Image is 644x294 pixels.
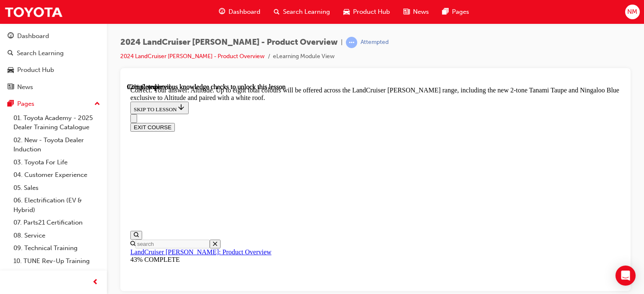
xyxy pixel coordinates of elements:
a: 10. TUNE Rev-Up Training [10,255,104,268]
button: Pages [3,96,104,112]
div: Dashboard [17,31,49,41]
div: 43% COMPLETE [3,173,493,180]
a: 08. Service [10,229,104,242]
span: guage-icon [219,7,225,17]
span: SKIP TO LESSON [7,23,58,29]
a: 03. Toyota For Life [10,156,104,169]
a: 09. Technical Training [10,242,104,255]
a: 04. Customer Experience [10,169,104,182]
a: Product Hub [3,62,104,78]
a: news-iconNews [397,3,436,20]
div: Pages [17,99,34,109]
a: 06. Electrification (EV & Hybrid) [10,194,104,216]
span: News [413,7,429,17]
span: | [341,38,343,47]
div: Search Learning [17,49,64,58]
a: LandCruiser [PERSON_NAME]: Product Overview [3,165,144,172]
button: DashboardSearch LearningProduct HubNews [3,27,104,96]
div: Open Intercom Messenger [615,266,636,286]
span: Pages [452,7,469,17]
span: Dashboard [229,7,260,17]
span: search-icon [274,7,280,17]
div: News [17,82,33,92]
span: NM [627,7,637,17]
a: All Pages [10,267,104,280]
span: car-icon [8,66,14,74]
span: search-icon [8,50,13,57]
span: pages-icon [8,100,14,108]
button: EXIT COURSE [3,40,48,49]
a: 05. Sales [10,182,104,194]
a: Search Learning [3,46,104,61]
a: guage-iconDashboard [212,3,267,20]
span: learningRecordVerb_ATTEMPT-icon [346,37,357,48]
span: guage-icon [8,33,14,40]
li: eLearning Module View [273,52,335,61]
button: SKIP TO LESSON [3,18,62,31]
span: news-icon [403,7,410,17]
button: Open search menu [3,148,15,156]
span: prev-icon [92,277,99,288]
button: NM [625,5,640,19]
button: Close search menu [83,156,93,165]
a: 01. Toyota Academy - 2025 Dealer Training Catalogue [10,112,104,134]
div: Correct. Your answer: Altitude. Up to eight total colours will be offered across the LandCruiser ... [3,3,493,18]
a: News [3,79,104,95]
div: Attempted [361,38,389,46]
span: pages-icon [442,7,449,17]
span: car-icon [343,7,350,17]
span: Product Hub [353,7,390,17]
a: car-iconProduct Hub [337,3,397,20]
span: Search Learning [283,7,330,17]
span: news-icon [8,84,14,91]
span: up-icon [94,99,100,110]
a: 02. New - Toyota Dealer Induction [10,134,104,156]
img: Trak [4,3,63,21]
input: Search [8,156,83,165]
a: 2024 LandCruiser [PERSON_NAME] - Product Overview [120,53,265,60]
a: search-iconSearch Learning [267,3,337,20]
div: Product Hub [17,65,54,75]
a: 07. Parts21 Certification [10,216,104,229]
a: Dashboard [3,28,104,44]
button: Close navigation menu [3,31,10,40]
a: pages-iconPages [436,3,476,20]
span: 2024 LandCruiser [PERSON_NAME] - Product Overview [120,38,338,47]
